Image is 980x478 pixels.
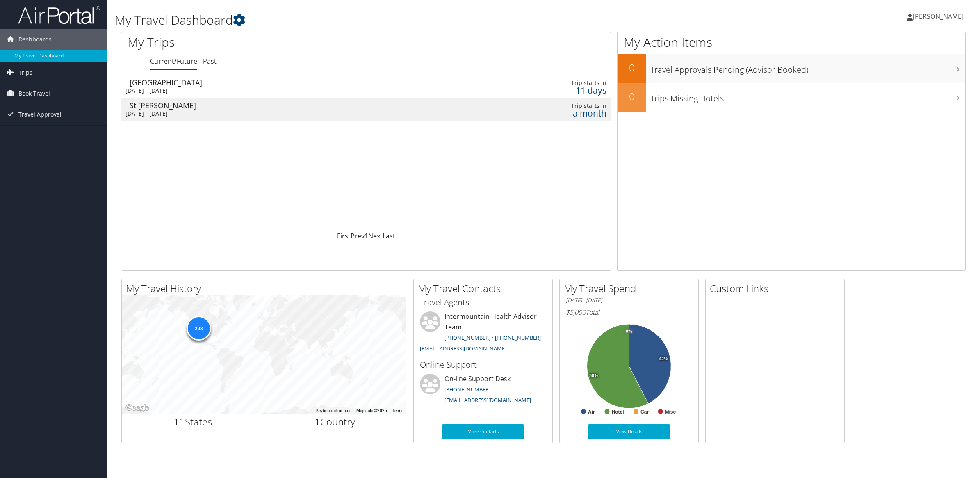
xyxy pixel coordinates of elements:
[650,89,965,104] h3: Trips Missing Hotels
[125,87,418,94] div: [DATE] - [DATE]
[124,403,151,414] a: Open this area in Google Maps (opens a new window)
[420,345,506,352] a: [EMAIL_ADDRESS][DOMAIN_NAME]
[115,11,686,29] h1: My Travel Dashboard
[588,409,595,415] text: Air
[588,424,670,439] a: View Details
[356,408,387,413] span: Map data ©2025
[365,231,368,240] a: 1
[420,297,546,308] h3: Travel Agents
[125,110,418,117] div: [DATE] - [DATE]
[665,409,676,415] text: Misc
[618,83,965,112] a: 0Trips Missing Hotels
[18,104,62,125] span: Travel Approval
[492,79,606,87] div: Trip starts in
[416,311,550,355] li: Intermountain Health Advisor Team
[18,62,32,83] span: Trips
[18,29,52,50] span: Dashboards
[150,57,197,66] a: Current/Future
[124,403,151,414] img: Google
[659,357,668,361] tspan: 42%
[907,4,972,29] a: [PERSON_NAME]
[203,57,217,66] a: Past
[566,297,692,304] h6: [DATE] - [DATE]
[444,334,541,341] a: [PHONE_NUMBER] / [PHONE_NUMBER]
[492,110,606,117] div: a month
[126,281,406,295] h2: My Travel History
[618,61,646,75] h2: 0
[383,231,395,240] a: Last
[618,89,646,103] h2: 0
[418,281,552,295] h2: My Travel Contacts
[444,396,531,404] a: [EMAIL_ADDRESS][DOMAIN_NAME]
[589,373,598,378] tspan: 58%
[611,409,624,415] text: Hotel
[351,231,365,240] a: Prev
[173,415,185,428] span: 11
[492,87,606,94] div: 11 days
[492,102,606,110] div: Trip starts in
[337,231,351,240] a: First
[444,386,490,393] a: [PHONE_NUMBER]
[640,409,649,415] text: Car
[392,408,403,413] a: Terms (opens in new tab)
[186,316,211,341] div: 298
[442,424,524,439] a: More Contacts
[710,281,844,295] h2: Custom Links
[316,408,351,414] button: Keyboard shortcuts
[270,415,400,429] h2: Country
[315,415,320,428] span: 1
[128,34,401,51] h1: My Trips
[564,281,698,295] h2: My Travel Spend
[650,60,965,75] h3: Travel Approvals Pending (Advisor Booked)
[618,34,965,51] h1: My Action Items
[913,12,964,21] span: [PERSON_NAME]
[416,374,550,407] li: On-line Support Desk
[128,415,258,429] h2: States
[18,83,50,104] span: Book Travel
[618,54,965,83] a: 0Travel Approvals Pending (Advisor Booked)
[130,102,422,109] div: St [PERSON_NAME]
[18,5,100,25] img: airportal-logo.png
[626,329,632,334] tspan: 0%
[566,308,586,317] span: $5,000
[420,359,546,371] h3: Online Support
[368,231,383,240] a: Next
[566,308,692,317] h6: Total
[130,79,422,86] div: [GEOGRAPHIC_DATA]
